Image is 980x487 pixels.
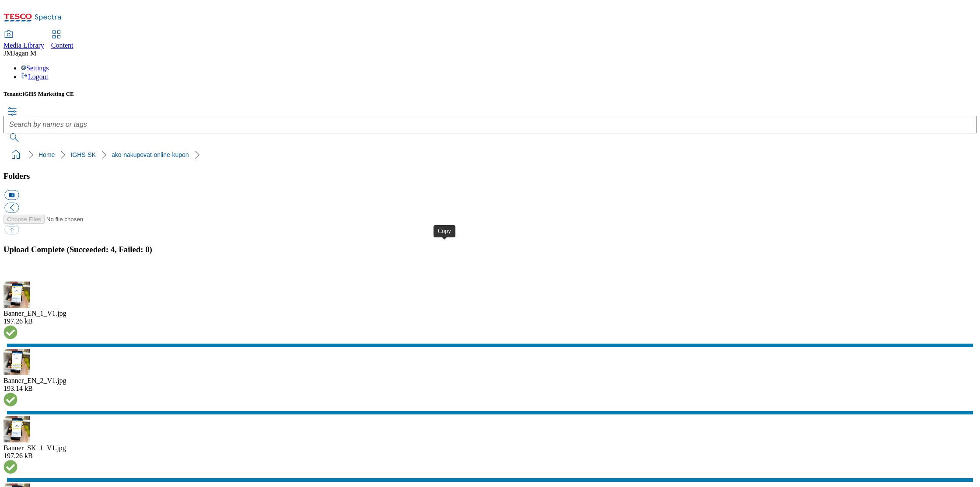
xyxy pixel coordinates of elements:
[38,151,55,158] a: Home
[21,73,48,80] a: Logout
[3,385,976,393] div: 193.14 kB
[23,90,74,97] span: iGHS Marketing CE
[12,49,36,57] span: Jagan M
[3,282,30,308] img: preview
[3,416,30,442] img: preview
[3,349,30,375] img: preview
[3,444,976,452] div: Banner_SK_1_V1.jpg
[3,90,976,97] h5: Tenant:
[3,146,976,163] nav: breadcrumb
[3,171,976,181] h3: Folders
[51,42,73,49] span: Content
[3,317,976,325] div: 197.26 kB
[112,151,189,158] a: ako-nakupovat-online-kupon
[9,148,23,162] a: home
[21,64,49,72] a: Settings
[3,452,976,460] div: 197.26 kB
[3,116,976,133] input: Search by names or tags
[51,31,73,49] a: Content
[3,377,976,385] div: Banner_EN_2_V1.jpg
[3,31,44,49] a: Media Library
[3,49,12,57] span: JM
[3,310,976,317] div: Banner_EN_1_V1.jpg
[3,245,976,254] h3: Upload Complete (Succeeded: 4, Failed: 0)
[3,42,44,49] span: Media Library
[70,151,96,158] a: IGHS-SK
